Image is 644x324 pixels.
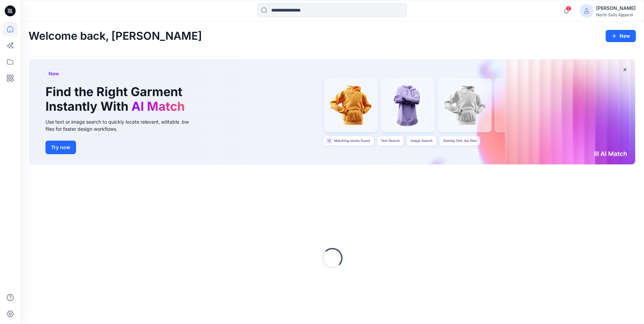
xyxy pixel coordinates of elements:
[566,6,571,11] span: 2
[584,8,589,14] svg: avatar
[45,141,76,154] button: Try now
[45,85,188,114] h1: Find the Right Garment Instantly With
[596,4,636,12] div: [PERSON_NAME]
[596,12,636,17] div: North Sails Apparel
[49,70,59,78] span: New
[29,30,202,42] h2: Welcome back, [PERSON_NAME]
[606,30,636,42] button: New
[131,99,185,114] span: AI Match
[45,118,198,132] div: Use text or image search to quickly locate relevant, editable .bw files for faster design workflows.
